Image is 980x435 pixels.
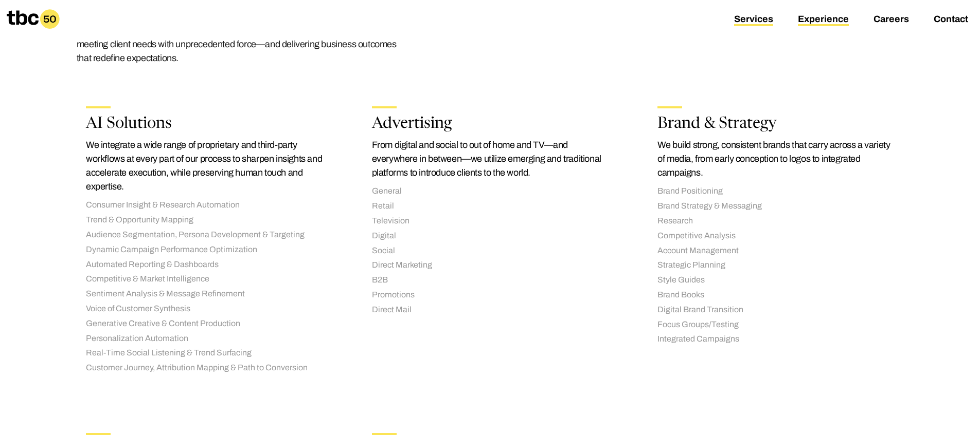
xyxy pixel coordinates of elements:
[372,275,609,286] li: B2B
[372,186,609,197] li: General
[657,260,894,271] li: Strategic Planning
[657,245,894,256] li: Account Management
[372,305,609,315] li: Direct Mail
[372,260,609,271] li: Direct Marketing
[86,348,323,358] li: Real-Time Social Listening & Trend Surfacing
[874,14,909,26] a: Careers
[734,14,773,26] a: Services
[657,231,894,241] li: Competitive Analysis
[657,334,894,345] li: Integrated Campaigns
[372,290,609,300] li: Promotions
[86,318,323,329] li: Generative Creative & Content Production
[86,230,323,240] li: Audience Segmentation, Persona Development & Targeting
[86,244,323,255] li: Dynamic Campaign Performance Optimization
[86,215,323,225] li: Trend & Opportunity Mapping
[86,274,323,285] li: Competitive & Market Intelligence
[372,201,609,212] li: Retail
[657,290,894,300] li: Brand Books
[657,305,894,315] li: Digital Brand Transition
[657,201,894,212] li: Brand Strategy & Messaging
[86,289,323,299] li: Sentiment Analysis & Message Refinement
[657,319,894,330] li: Focus Groups/Testing
[798,14,849,26] a: Experience
[372,117,609,132] h2: Advertising
[934,14,968,26] a: Contact
[657,117,894,132] h2: Brand & Strategy
[372,138,609,180] p: From digital and social to out of home and TV—and everywhere in between—we utilize emerging and t...
[372,245,609,256] li: Social
[372,231,609,241] li: Digital
[86,304,323,314] li: Voice of Customer Synthesis
[657,138,894,180] p: We build strong, consistent brands that carry across a variety of media, from early conception to...
[657,216,894,226] li: Research
[86,200,323,211] li: Consumer Insight & Research Automation
[372,216,609,226] li: Television
[657,186,894,197] li: Brand Positioning
[657,275,894,286] li: Style Guides
[86,333,323,344] li: Personalization Automation
[86,259,323,270] li: Automated Reporting & Dashboards
[86,117,323,132] h2: AI Solutions
[86,363,323,373] li: Customer Journey, Attribution Mapping & Path to Conversion
[86,138,323,194] p: We integrate a wide range of proprietary and third-party workflows at every part of our process t...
